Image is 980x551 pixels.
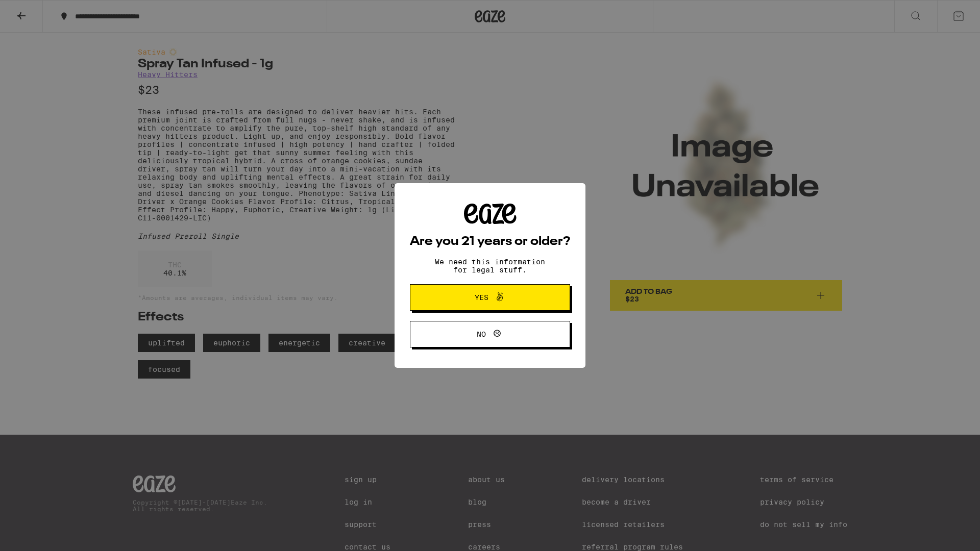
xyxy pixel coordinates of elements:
button: Yes [410,284,570,311]
p: We need this information for legal stuff. [426,258,554,274]
span: Yes [475,294,488,301]
span: No [477,331,486,338]
h2: Are you 21 years or older? [410,236,570,248]
button: No [410,321,570,347]
iframe: Opens a widget where you can find more information [916,520,970,546]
